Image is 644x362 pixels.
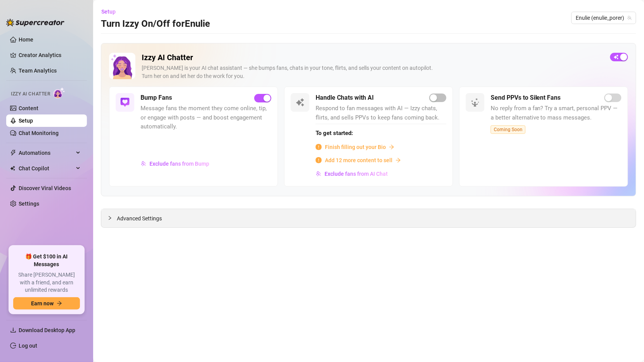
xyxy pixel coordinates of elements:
[11,90,50,98] span: Izzy AI Chatter
[19,327,75,333] span: Download Desktop App
[627,16,632,20] span: team
[142,64,604,80] div: [PERSON_NAME] is your AI chat assistant — she bumps fans, chats in your tone, flirts, and sells y...
[31,300,54,307] span: Earn now
[109,53,135,79] img: Izzy AI Chatter
[295,98,305,107] img: svg%3e
[19,105,38,111] a: Content
[316,130,353,137] strong: To get started:
[141,104,271,132] span: Message fans the moment they come online, tip, or engage with posts — and boost engagement automa...
[19,36,33,43] a: Home
[19,147,74,159] span: Automations
[325,156,392,165] span: Add 12 more content to sell
[491,125,526,134] span: Coming Soon
[19,162,74,175] span: Chat Copilot
[13,253,80,268] span: 🎁 Get $100 in AI Messages
[19,130,59,136] a: Chat Monitoring
[108,214,117,222] div: collapsed
[316,104,446,122] span: Respond to fan messages with AI — Izzy chats, flirts, and sells PPVs to keep fans coming back.
[57,301,62,306] span: arrow-right
[491,104,621,122] span: No reply from a fan? Try a smart, personal PPV — a better alternative to mass messages.
[141,161,146,166] img: svg%3e
[120,98,130,107] img: svg%3e
[10,150,16,156] span: thunderbolt
[141,93,172,102] h5: Bump Fans
[101,9,116,15] span: Setup
[19,185,71,191] a: Discover Viral Videos
[396,158,401,163] span: arrow-right
[10,327,16,333] span: download
[325,171,388,177] span: Exclude fans from AI Chat
[108,216,112,220] span: collapsed
[10,166,15,171] img: Chat Copilot
[53,87,65,99] img: AI Chatter
[13,271,80,294] span: Share [PERSON_NAME] with a friend, and earn unlimited rewards
[19,118,33,124] a: Setup
[19,343,37,349] a: Log out
[576,12,632,24] span: Enulie (enulie_porer)
[101,5,122,18] button: Setup
[19,68,57,74] a: Team Analytics
[19,201,39,207] a: Settings
[316,157,322,163] span: info-circle
[316,144,322,150] span: info-circle
[19,49,81,61] a: Creator Analytics
[117,214,162,223] span: Advanced Settings
[142,53,604,62] h2: Izzy AI Chatter
[316,168,388,180] button: Exclude fans from AI Chat
[13,297,80,310] button: Earn nowarrow-right
[149,161,209,167] span: Exclude fans from Bump
[491,93,561,102] h5: Send PPVs to Silent Fans
[470,98,480,107] img: svg%3e
[316,93,374,102] h5: Handle Chats with AI
[141,158,210,170] button: Exclude fans from Bump
[6,19,64,26] img: logo-BBDzfeDw.svg
[389,144,394,150] span: arrow-right
[316,171,321,177] img: svg%3e
[325,143,386,151] span: Finish filling out your Bio
[101,18,210,30] h3: Turn Izzy On/Off for Enulie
